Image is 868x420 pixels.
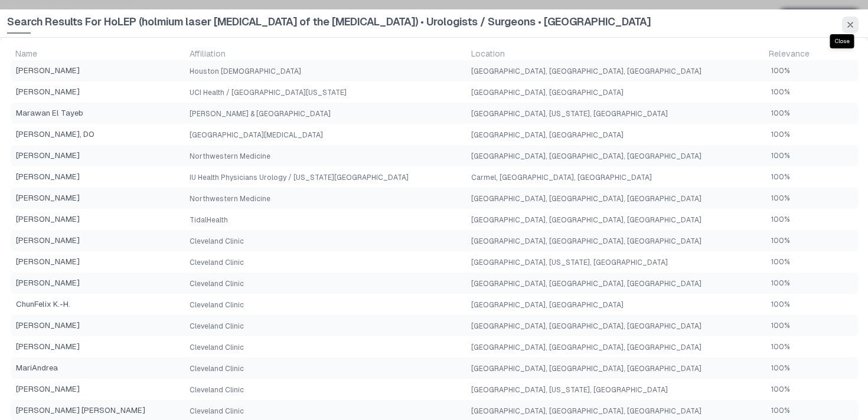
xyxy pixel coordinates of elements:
[190,343,244,352] span: Cleveland Clinic
[16,256,180,268] span: [PERSON_NAME]
[16,235,180,247] span: [PERSON_NAME]
[771,257,790,267] span: 100%
[471,322,701,330] span: [GEOGRAPHIC_DATA], [GEOGRAPHIC_DATA], [GEOGRAPHIC_DATA]
[771,236,790,245] span: 100%
[471,173,652,182] span: Carmel, [GEOGRAPHIC_DATA], [GEOGRAPHIC_DATA]
[190,152,270,160] span: Northwestern Medicine
[771,321,790,330] span: 100%
[471,67,701,76] span: [GEOGRAPHIC_DATA], [GEOGRAPHIC_DATA], [GEOGRAPHIC_DATA]
[190,131,323,139] span: [GEOGRAPHIC_DATA][MEDICAL_DATA]
[16,214,180,225] span: [PERSON_NAME]
[771,406,790,415] span: 100%
[16,107,180,119] span: Marawan El Tayeb
[471,216,701,224] span: [GEOGRAPHIC_DATA], [GEOGRAPHIC_DATA], [GEOGRAPHIC_DATA]
[771,215,790,224] span: 100%
[771,151,790,160] span: 100%
[190,67,301,76] span: Houston [DEMOGRAPHIC_DATA]
[471,343,701,352] span: [GEOGRAPHIC_DATA], [GEOGRAPHIC_DATA], [GEOGRAPHIC_DATA]
[771,66,790,76] span: 100%
[771,342,790,352] span: 100%
[16,341,180,353] span: [PERSON_NAME]
[16,192,180,204] span: [PERSON_NAME]
[16,383,180,395] span: [PERSON_NAME]
[185,47,466,60] td: Affiliation
[466,47,764,60] td: Location
[190,88,347,97] span: UCI Health / [GEOGRAPHIC_DATA][US_STATE]
[471,131,624,139] span: [GEOGRAPHIC_DATA], [GEOGRAPHIC_DATA]
[16,362,180,374] span: MariAndrea
[771,300,790,309] span: 100%
[771,172,790,182] span: 100%
[771,385,790,394] span: 100%
[764,47,859,60] td: Relevance
[11,47,185,60] td: Name
[471,258,668,267] span: [GEOGRAPHIC_DATA], [US_STATE], [GEOGRAPHIC_DATA]
[16,298,180,310] span: ChunFelix K.-H.
[190,301,244,309] span: Cleveland Clinic
[471,195,701,203] span: [GEOGRAPHIC_DATA], [GEOGRAPHIC_DATA], [GEOGRAPHIC_DATA]
[16,320,180,332] span: [PERSON_NAME]
[16,86,180,98] span: [PERSON_NAME]
[471,365,701,373] span: [GEOGRAPHIC_DATA], [GEOGRAPHIC_DATA], [GEOGRAPHIC_DATA]
[190,216,228,224] span: TidalHealth
[190,195,270,203] span: Northwestern Medicine
[471,237,701,245] span: [GEOGRAPHIC_DATA], [GEOGRAPHIC_DATA], [GEOGRAPHIC_DATA]
[771,278,790,288] span: 100%
[16,150,180,162] span: [PERSON_NAME]
[471,280,701,288] span: [GEOGRAPHIC_DATA], [GEOGRAPHIC_DATA], [GEOGRAPHIC_DATA]
[16,129,180,140] span: [PERSON_NAME], DO
[190,110,331,118] span: [PERSON_NAME] & [GEOGRAPHIC_DATA]
[471,152,701,160] span: [GEOGRAPHIC_DATA], [GEOGRAPHIC_DATA], [GEOGRAPHIC_DATA]
[771,193,790,203] span: 100%
[7,14,651,34] span: Search Results For HoLEP (holmium laser [MEDICAL_DATA] of the [MEDICAL_DATA]) • Urologists / Surg...
[471,386,668,394] span: [GEOGRAPHIC_DATA], [US_STATE], [GEOGRAPHIC_DATA]
[771,109,790,118] span: 100%
[190,237,244,245] span: Cleveland Clinic
[16,65,180,77] span: [PERSON_NAME]
[190,173,409,182] span: IU Health Physicians Urology / [US_STATE][GEOGRAPHIC_DATA]
[190,280,244,288] span: Cleveland Clinic
[471,301,624,309] span: [GEOGRAPHIC_DATA], [GEOGRAPHIC_DATA]
[16,405,180,416] span: [PERSON_NAME] [PERSON_NAME]
[16,277,180,289] span: [PERSON_NAME]
[190,407,244,415] span: Cleveland Clinic
[190,365,244,373] span: Cleveland Clinic
[16,171,180,183] span: [PERSON_NAME]
[471,88,624,97] span: [GEOGRAPHIC_DATA], [GEOGRAPHIC_DATA]
[771,130,790,139] span: 100%
[190,258,244,267] span: Cleveland Clinic
[471,407,701,415] span: [GEOGRAPHIC_DATA], [GEOGRAPHIC_DATA], [GEOGRAPHIC_DATA]
[190,386,244,394] span: Cleveland Clinic
[771,363,790,373] span: 100%
[771,87,790,97] span: 100%
[471,110,668,118] span: [GEOGRAPHIC_DATA], [US_STATE], [GEOGRAPHIC_DATA]
[190,322,244,330] span: Cleveland Clinic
